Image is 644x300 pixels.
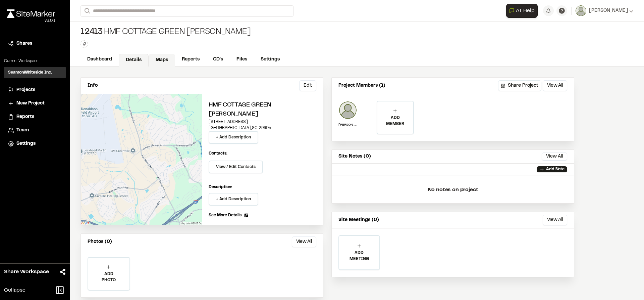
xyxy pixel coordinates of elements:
a: Settings [254,53,286,66]
button: Share Project [498,80,541,91]
p: Current Workspace [4,58,66,64]
p: Add Note [546,166,565,172]
h2: HMF Cottage Green [PERSON_NAME] [209,101,316,119]
span: Settings [16,140,36,147]
p: Description: [209,184,316,190]
p: ADD MEETING [339,250,379,262]
span: AI Help [516,7,535,15]
span: Collapse [4,286,25,294]
span: See More Details [209,212,241,218]
span: Projects [16,86,35,94]
button: Search [80,5,93,16]
p: Photos (0) [88,238,112,246]
p: [GEOGRAPHIC_DATA] , SC 29605 [209,125,316,131]
div: Oh geez...please don't... [7,18,55,24]
span: [PERSON_NAME] [589,7,628,14]
span: Share Workspace [4,268,49,276]
a: Details [119,54,149,67]
a: Projects [8,86,62,94]
p: Site Notes (0) [338,153,371,160]
span: Team [16,127,29,134]
p: Site Meetings (0) [338,216,379,224]
button: View All [543,215,567,225]
p: ADD PHOTO [88,271,129,283]
img: rebrand.png [7,9,55,18]
a: CD's [206,53,230,66]
img: User [576,5,586,16]
button: [PERSON_NAME] [576,5,633,16]
a: Team [8,127,62,134]
a: Maps [149,54,175,67]
button: Edit Tags [80,40,88,48]
button: Edit [299,80,316,91]
p: [PERSON_NAME] [338,122,357,127]
a: Shares [8,40,62,47]
button: + Add Description [209,193,258,206]
p: Info [88,82,98,89]
img: Raphael Betit [338,101,357,120]
a: Reports [8,113,62,121]
button: View / Edit Contacts [209,161,263,173]
button: Open AI Assistant [506,4,538,18]
button: View All [542,153,567,161]
a: Settings [8,140,62,147]
span: New Project [16,100,45,107]
button: View All [292,237,316,247]
a: Dashboard [80,53,119,66]
p: ADD MEMBER [377,115,413,127]
span: 12413 [80,27,103,38]
button: View All [543,80,567,91]
p: [STREET_ADDRESS] [209,119,316,125]
h3: SeamonWhiteside Inc. [8,70,52,76]
div: HMF Cottage Green [PERSON_NAME] [80,27,251,38]
a: Reports [175,53,206,66]
p: No notes on project [337,179,569,201]
p: Contacts: [209,151,227,157]
button: + Add Description [209,131,258,144]
a: Files [230,53,254,66]
a: New Project [8,100,62,107]
p: Project Members (1) [338,82,385,89]
span: Shares [16,40,32,47]
span: Reports [16,113,34,121]
div: Open AI Assistant [506,4,540,18]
